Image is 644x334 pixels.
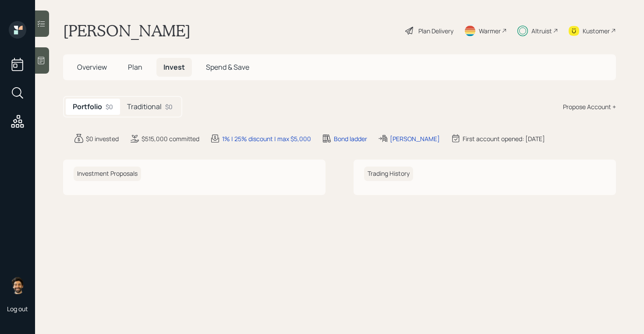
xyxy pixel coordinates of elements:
[390,134,440,143] div: [PERSON_NAME]
[531,26,552,36] div: Altruist
[74,167,141,181] h6: Investment Proposals
[142,134,199,143] div: $515,000 committed
[86,134,119,143] div: $0 invested
[106,102,113,111] div: $0
[9,277,26,294] img: eric-schwartz-headshot.png
[165,102,173,111] div: $0
[334,134,367,143] div: Bond ladder
[77,62,107,72] span: Overview
[364,167,413,181] h6: Trading History
[206,62,249,72] span: Spend & Save
[563,102,616,111] div: Propose Account +
[163,62,185,72] span: Invest
[127,103,162,111] h5: Traditional
[128,62,142,72] span: Plan
[222,134,311,143] div: 1% | 25% discount | max $5,000
[479,26,501,36] div: Warmer
[418,26,453,36] div: Plan Delivery
[7,305,28,313] div: Log out
[73,103,102,111] h5: Portfolio
[63,21,191,40] h1: [PERSON_NAME]
[583,26,610,36] div: Kustomer
[463,134,545,143] div: First account opened: [DATE]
